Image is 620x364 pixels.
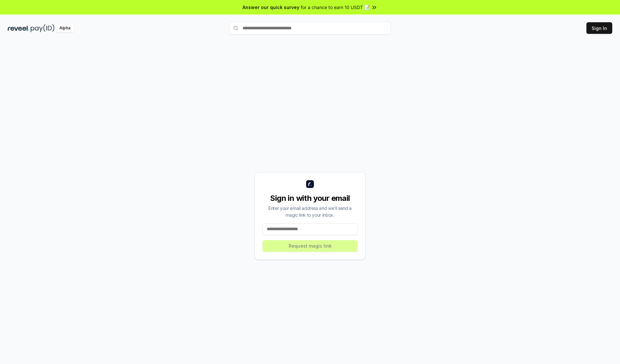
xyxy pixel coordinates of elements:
div: Sign in with your email [263,193,357,203]
div: Alpha [56,24,74,32]
span: Answer our quick survey [243,4,299,11]
button: Sign In [586,22,612,34]
span: for a chance to earn 10 USDT 📝 [301,4,370,11]
img: reveel_dark [8,24,29,32]
img: pay_id [31,24,55,32]
div: Enter your email address and we’ll send a magic link to your inbox. [263,205,357,218]
img: logo_small [306,180,314,188]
